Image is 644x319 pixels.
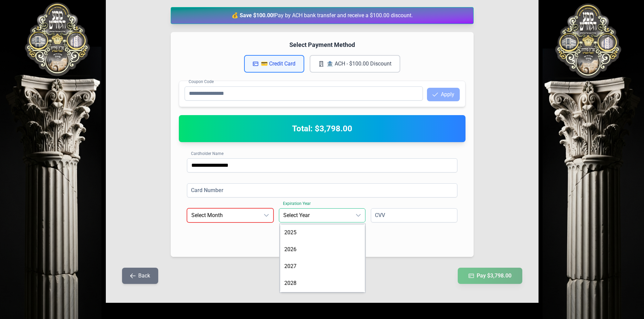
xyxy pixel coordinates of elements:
li: 2026 [280,243,363,256]
div: Pay by ACH bank transfer and receive a $100.00 discount. [171,7,474,24]
div: dropdown trigger [260,209,273,222]
h2: Total: $3,798.00 [187,123,457,134]
h4: Select Payment Method [179,40,466,50]
span: Select Month [187,209,260,222]
span: 2026 [284,246,296,252]
strong: 💰 Save $100.00! [232,12,275,19]
span: Select Year [279,209,352,222]
span: 2028 [284,280,296,286]
li: 2027 [280,260,363,273]
button: Back [122,268,158,284]
div: dropdown trigger [352,209,365,222]
button: Pay $3,798.00 [458,268,522,284]
span: 2027 [284,263,296,269]
button: 💳 Credit Card [244,55,304,73]
button: 🏦 ACH - $100.00 Discount [310,55,400,73]
button: Apply [427,88,460,101]
span: 2025 [284,229,296,236]
li: 2025 [280,226,363,239]
li: 2028 [280,276,363,290]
